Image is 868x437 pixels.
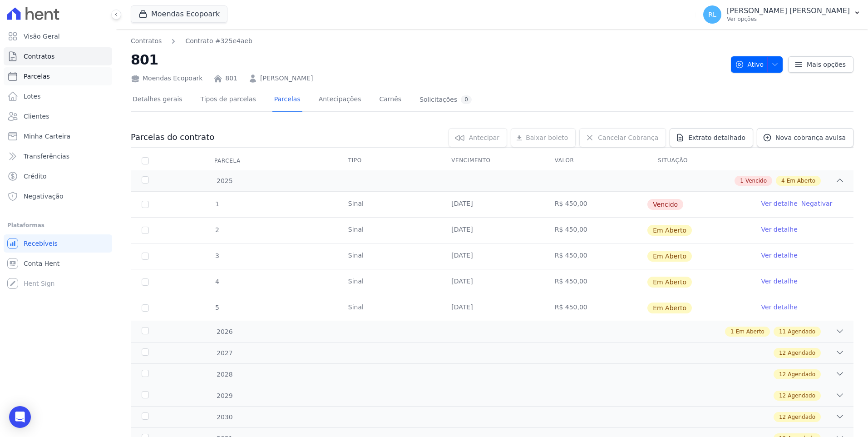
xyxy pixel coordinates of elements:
span: Negativação [24,192,64,201]
input: default [142,201,149,208]
span: 1 [730,328,734,336]
td: [DATE] [440,295,543,321]
span: Agendado [788,328,815,336]
span: Crédito [24,172,47,181]
a: Ver detalhe [761,199,798,208]
button: RL [PERSON_NAME] [PERSON_NAME] Ver opções [696,2,868,27]
a: Tipos de parcelas [199,88,258,112]
span: Em Aberto [736,328,764,336]
span: Agendado [788,349,815,357]
span: 4 [781,177,785,185]
td: Sinal [337,295,440,321]
span: Vencido [745,177,767,185]
span: 12 [779,349,786,357]
a: Antecipações [317,88,363,112]
span: 4 [214,278,219,285]
div: 0 [461,95,472,104]
a: Conta Hent [4,254,112,273]
span: 5 [214,304,219,311]
a: Solicitações0 [418,88,473,112]
span: Minha Carteira [24,132,70,141]
a: Carnês [377,88,403,112]
a: Ver detalhe [761,277,798,286]
span: Contratos [24,52,54,61]
a: Parcelas [4,67,112,85]
td: [DATE] [440,192,543,217]
span: Transferências [24,152,69,161]
span: Mais opções [807,60,846,69]
nav: Breadcrumb [131,36,252,46]
span: Em Aberto [647,277,692,288]
td: [DATE] [440,218,543,243]
a: Contratos [131,36,162,46]
span: 1 [740,177,744,185]
input: default [142,227,149,234]
span: 12 [779,413,786,421]
a: Lotes [4,87,112,105]
a: Ver detalhe [761,303,798,312]
a: Clientes [4,107,112,125]
span: Agendado [788,370,815,378]
td: [DATE] [440,243,543,269]
a: Contratos [4,47,112,65]
a: Ver detalhe [761,251,798,260]
div: Open Intercom Messenger [9,406,31,428]
input: default [142,304,149,312]
span: Conta Hent [24,259,59,268]
button: Moendas Ecopoark [131,5,227,23]
td: R$ 450,00 [544,218,647,243]
td: R$ 450,00 [544,269,647,295]
a: Detalhes gerais [131,88,184,112]
input: default [142,253,149,260]
span: Lotes [24,92,41,101]
a: Minha Carteira [4,127,112,145]
span: 2 [214,226,219,233]
span: Recebíveis [24,239,58,248]
span: Vencido [647,199,683,210]
a: 801 [225,74,237,83]
nav: Breadcrumb [131,36,724,46]
span: 12 [779,370,786,378]
a: Recebíveis [4,234,112,253]
a: Ver detalhe [761,225,798,234]
input: default [142,278,149,286]
td: Sinal [337,218,440,243]
td: R$ 450,00 [544,295,647,321]
span: 1 [214,200,219,208]
div: Moendas Ecopoark [131,74,202,83]
a: Parcelas [272,88,302,112]
a: [PERSON_NAME] [260,74,313,83]
span: Parcelas [24,72,50,81]
span: Clientes [24,112,49,121]
a: Negativação [4,187,112,205]
a: Crédito [4,167,112,185]
td: Sinal [337,243,440,269]
span: Agendado [788,392,815,400]
th: Situação [647,151,750,170]
a: Transferências [4,147,112,165]
div: Plataformas [7,220,108,231]
div: Parcela [203,152,252,170]
span: Agendado [788,413,815,421]
h3: Parcelas do contrato [131,132,214,143]
td: R$ 450,00 [544,243,647,269]
span: Em Aberto [647,251,692,262]
a: Visão Geral [4,27,112,45]
a: Negativar [801,200,833,207]
th: Valor [544,151,647,170]
span: 3 [214,252,219,259]
span: Nova cobrança avulsa [775,133,846,142]
div: Solicitações [419,95,472,104]
td: Sinal [337,269,440,295]
span: 11 [779,328,786,336]
p: Ver opções [727,15,850,23]
p: [PERSON_NAME] [PERSON_NAME] [727,6,850,15]
th: Tipo [337,151,440,170]
span: Em Aberto [787,177,815,185]
span: Extrato detalhado [688,133,745,142]
span: Em Aberto [647,303,692,313]
th: Vencimento [440,151,543,170]
span: 12 [779,392,786,400]
h2: 801 [131,50,724,70]
a: Extrato detalhado [670,128,753,147]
